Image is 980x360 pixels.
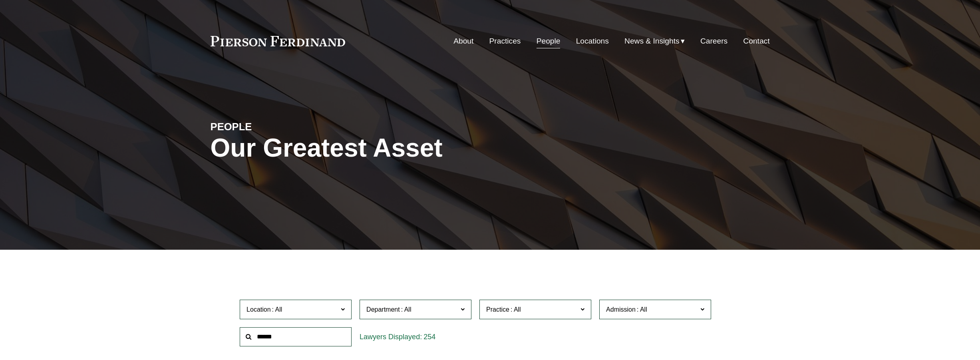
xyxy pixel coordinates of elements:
[423,333,435,341] span: 254
[453,34,473,49] a: About
[246,306,271,313] span: Location
[624,34,685,49] a: folder dropdown
[211,133,583,163] h1: Our Greatest Asset
[576,34,609,49] a: Locations
[489,34,521,49] a: Practices
[211,120,350,133] h4: PEOPLE
[366,306,400,313] span: Department
[537,34,561,49] a: People
[743,34,769,49] a: Contact
[606,306,636,313] span: Admission
[700,34,728,49] a: Careers
[624,34,680,48] span: News & Insights
[486,306,509,313] span: Practice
